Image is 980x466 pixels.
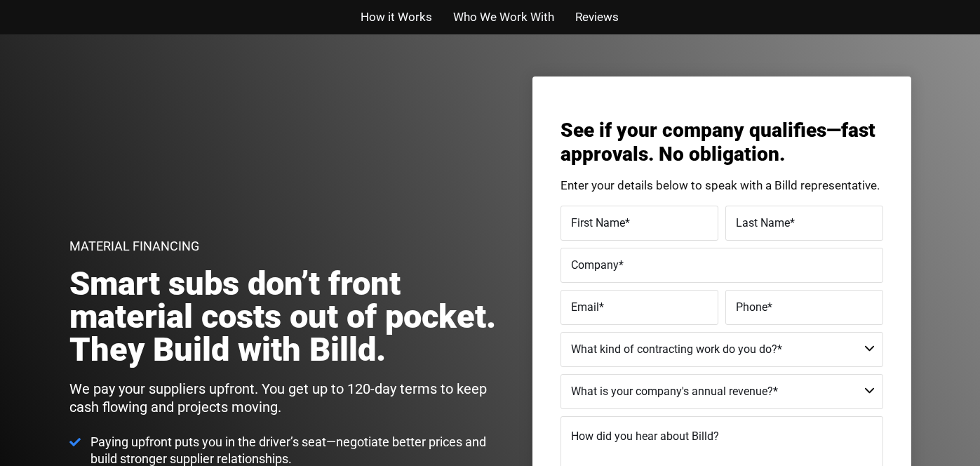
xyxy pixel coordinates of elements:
h1: Material Financing [69,240,199,253]
span: How did you hear about Billd? [571,430,719,443]
span: Last Name [736,216,790,229]
h2: Smart subs don’t front material costs out of pocket. They Build with Billd. [69,267,506,366]
a: Who We Work With [453,7,554,27]
p: Enter your details below to speak with a Billd representative. [561,180,883,192]
span: Phone [736,300,767,314]
h3: See if your company qualifies—fast approvals. No obligation. [561,119,883,166]
a: How it Works [361,7,432,27]
span: Company [571,258,619,272]
a: Reviews [575,7,619,27]
span: Email [571,300,599,314]
p: We pay your suppliers upfront. You get up to 120-day terms to keep cash flowing and projects moving. [69,380,506,416]
span: First Name [571,216,625,229]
